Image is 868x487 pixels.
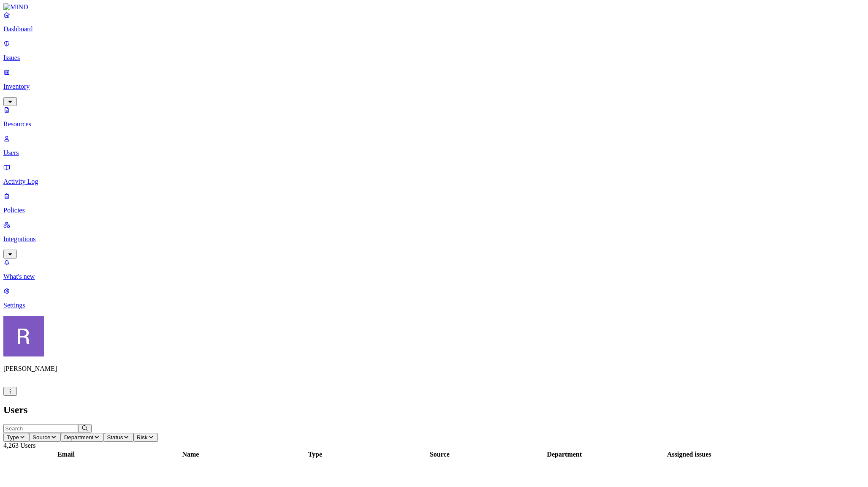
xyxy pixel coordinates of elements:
[137,434,148,441] span: Risk
[3,178,865,185] p: Activity Log
[3,302,865,309] p: Settings
[107,434,123,441] span: Status
[3,273,865,280] p: What's new
[503,451,626,458] div: Department
[33,434,50,441] span: Source
[3,235,865,243] p: Integrations
[3,442,35,449] span: 4,263 Users
[3,404,865,416] h2: Users
[5,451,127,458] div: Email
[3,83,865,90] p: Inventory
[3,54,865,62] p: Issues
[3,365,865,373] p: [PERSON_NAME]
[628,451,751,458] div: Assigned issues
[3,316,44,356] img: Rich Thompson
[129,451,252,458] div: Name
[254,451,377,458] div: Type
[3,424,78,433] input: Search
[378,451,501,458] div: Source
[3,25,865,33] p: Dashboard
[3,149,865,157] p: Users
[3,3,28,11] img: MIND
[64,434,94,441] span: Department
[3,207,865,214] p: Policies
[7,434,19,441] span: Type
[3,120,865,128] p: Resources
